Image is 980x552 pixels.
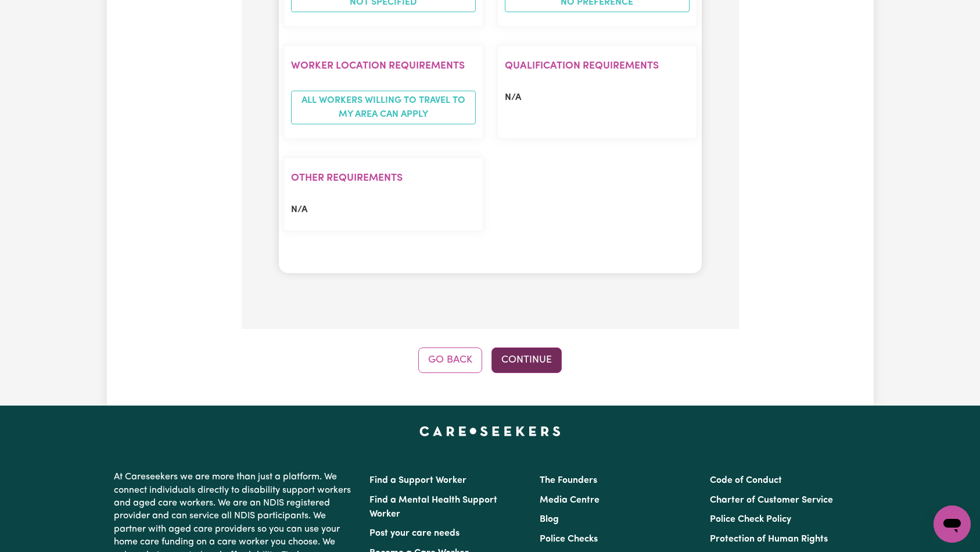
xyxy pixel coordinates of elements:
a: The Founders [540,476,597,485]
a: Code of Conduct [710,476,782,485]
span: All workers willing to travel to my area can apply [291,91,476,124]
a: Media Centre [540,496,600,505]
span: N/A [505,93,521,102]
a: Find a Mental Health Support Worker [369,496,497,519]
a: Find a Support Worker [369,476,466,485]
a: Charter of Customer Service [710,496,833,505]
a: Blog [540,515,559,524]
h2: Worker location requirements [291,60,476,72]
a: Careseekers home page [419,426,561,436]
button: Go Back [418,347,482,373]
a: Post your care needs [369,529,460,538]
a: Police Checks [540,535,598,544]
iframe: Button to launch messaging window [934,506,971,543]
button: Continue [491,347,562,373]
span: N/A [291,205,307,214]
h2: Qualification requirements [505,60,690,72]
a: Protection of Human Rights [710,535,828,544]
a: Police Check Policy [710,515,791,524]
h2: Other requirements [291,172,476,184]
